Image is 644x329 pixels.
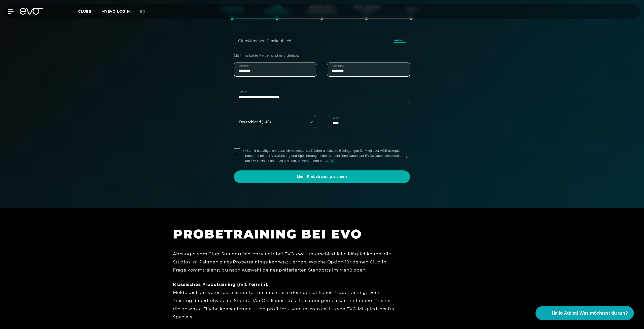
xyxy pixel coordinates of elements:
h1: PROBETRAINING BEI EVO [173,226,400,242]
a: (AGB) [326,159,336,163]
a: en [140,9,152,14]
div: Melde dich an, vereinbare einen Termin und starte dein persönliches Probetraining. Dein Training ... [173,280,400,321]
a: Clubs [78,9,101,14]
label: Hiermit bestätige ich, dass ich mindestens 18 Jahre alt bin, die Bedingungen für Mitglieder AGB a... [245,148,410,163]
span: Hallo Athlet! Was möchtest du tun? [552,310,628,317]
span: Clubs [78,9,91,14]
span: en [140,9,146,14]
div: Abhängig vom Club-Standort bieten wir dir bei EVO zwei unterschiedliche Möglichkeiten, die Studio... [173,250,400,274]
p: Mit * markierte Felder sind erforderlich. [234,53,410,57]
div: Deutschland (+49) [235,120,303,124]
span: ändern [394,38,406,42]
span: Mein Probetraining sichern [246,174,398,179]
a: Mein Probetraining sichern [234,170,410,183]
a: ändern [394,38,406,44]
strong: Klassisches Probetraining (mit Termin): [173,282,268,287]
div: Club : München Glockenbach [238,38,291,44]
button: Hallo Athlet! Was möchtest du tun? [535,306,634,320]
a: MYEVO LOGIN [101,9,130,14]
